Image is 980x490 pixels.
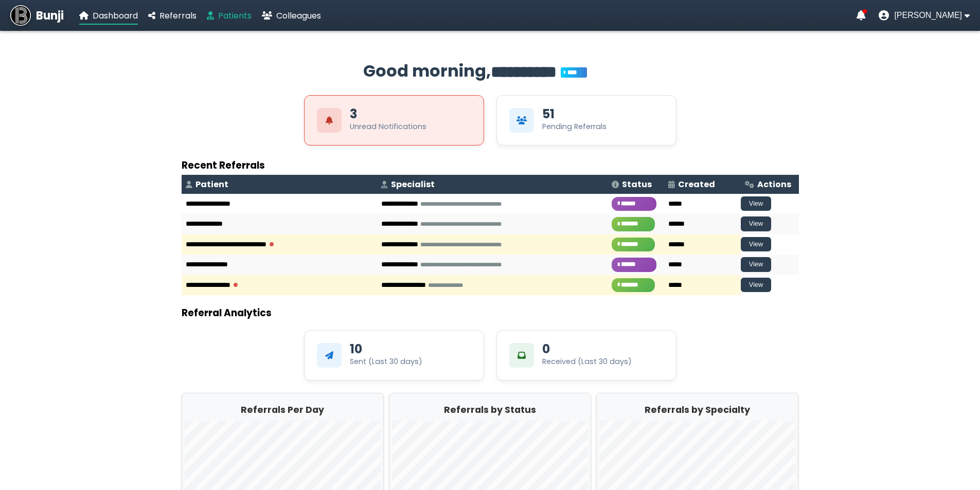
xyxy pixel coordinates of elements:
span: Bunji [36,7,64,24]
a: Patients [207,9,252,22]
h2: Referrals Per Day [185,403,381,416]
div: View Pending Referrals [496,95,676,146]
span: Referrals [159,10,197,22]
a: Colleagues [262,9,321,22]
div: Unread Notifications [350,121,426,132]
h3: Referral Analytics [182,305,799,320]
th: Actions [741,175,799,194]
button: View [741,237,772,252]
div: 51 [542,108,555,120]
h2: Good morning, [182,59,799,85]
span: Dashboard [93,10,138,22]
h2: Referrals by Specialty [599,403,795,416]
a: Referrals [148,9,197,22]
h3: Recent Referrals [182,158,799,173]
th: Specialist [377,175,607,194]
th: Patient [182,175,378,194]
div: 10 [350,343,362,355]
div: Received (Last 30 days) [542,356,632,367]
span: Patients [218,10,252,22]
a: Bunji [10,5,64,26]
div: 3 [350,108,357,120]
button: User menu [879,10,970,21]
button: View [741,196,772,211]
span: [PERSON_NAME] [894,11,962,20]
div: 10Sent (Last 30 days) [304,330,484,380]
img: Bunji Dental Referral Management [10,5,31,26]
a: Dashboard [79,9,138,22]
div: View Unread Notifications [304,95,484,146]
div: 0Received (Last 30 days) [496,330,676,380]
th: Status [608,175,664,194]
button: View [741,278,772,293]
span: Colleagues [276,10,321,22]
div: Sent (Last 30 days) [350,356,422,367]
a: Notifications [857,10,866,21]
div: Pending Referrals [542,121,607,132]
h2: Referrals by Status [392,403,588,416]
span: You’re on Plus! [561,67,587,78]
div: 0 [542,343,550,355]
button: View [741,216,772,231]
button: View [741,257,772,272]
th: Created [664,175,741,194]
